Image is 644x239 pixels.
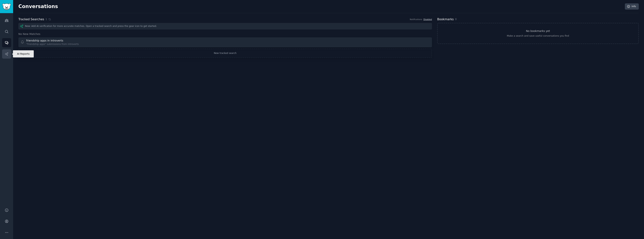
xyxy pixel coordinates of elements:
[45,17,47,21] span: 1
[437,23,639,44] a: No bookmarks yetMake a search and save useful conversations you find
[423,18,432,20] a: Disabled
[437,17,454,22] h2: Bookmarks
[26,39,63,43] div: friendship apps in introverts
[18,37,432,47] a: friendship apps in introverts"friendship apps" submissions from introverts
[18,49,432,58] a: New tracked search
[18,4,58,10] h2: Conversations
[625,3,639,10] a: Info
[410,18,422,21] div: Notifications
[18,23,432,29] div: New: Add AI verification for more accurate matches. Open a tracked search and press the gear icon...
[455,18,457,21] span: 0
[2,3,11,10] img: GummySearch logo
[18,17,44,22] h2: Tracked Searches
[526,29,550,33] h3: No bookmarks yet
[507,34,569,38] div: Make a search and save useful conversations you find
[26,43,79,46] div: "friendship apps" submissions from introverts
[18,32,40,36] span: No New Matches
